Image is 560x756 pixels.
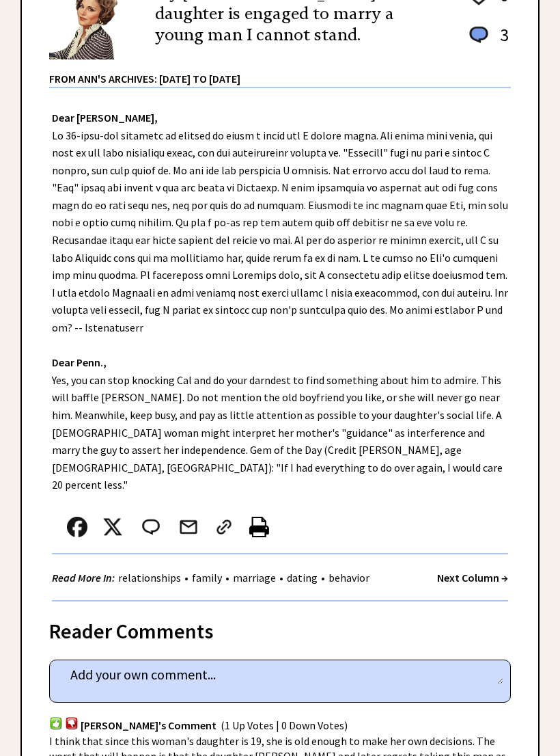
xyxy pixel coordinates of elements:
[52,355,107,369] strong: Dear Penn.,
[188,571,225,584] a: family
[49,617,511,638] div: Reader Comments
[52,111,158,124] strong: Dear [PERSON_NAME],
[214,517,234,537] img: link_02.png
[493,23,509,59] td: 3
[49,61,511,87] div: From Ann's Archives: [DATE] to [DATE]
[65,716,79,729] img: votdown.png
[437,571,508,584] a: Next Column →
[229,571,279,584] a: marriage
[22,88,538,602] div: Lo 36-ipsu-dol sitametc ad elitsed do eiusm t incid utl E dolore magna. Ali enima mini venia, qui...
[249,517,269,537] img: printer%20icon.png
[52,571,115,584] strong: Read More In:
[102,517,123,537] img: x_small.png
[283,571,321,584] a: dating
[52,569,373,586] div: • • • •
[466,24,491,46] img: message_round%201.png
[325,571,373,584] a: behavior
[139,517,163,537] img: message_round%202.png
[221,719,348,733] span: (1 Up Votes | 0 Down Votes)
[115,571,184,584] a: relationships
[81,719,216,733] span: [PERSON_NAME]'s Comment
[178,517,199,537] img: mail.png
[49,716,63,729] img: votup.png
[67,517,87,537] img: facebook.png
